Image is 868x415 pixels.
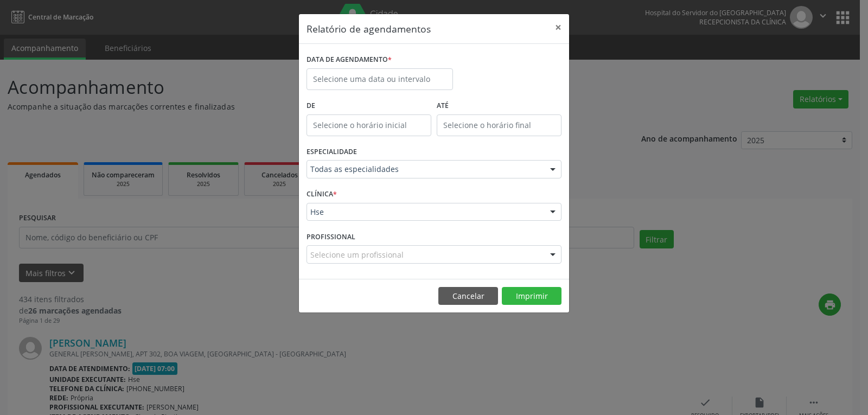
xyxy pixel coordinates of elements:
[310,249,404,260] span: Selecione um profissional
[437,98,561,114] label: ATÉ
[547,14,569,41] button: Close
[310,207,539,218] span: Hse
[438,287,498,305] button: Cancelar
[502,287,561,305] button: Imprimir
[310,164,539,175] span: Todas as especialidades
[307,186,337,203] label: CLÍNICA
[307,52,392,68] label: DATA DE AGENDAMENTO
[307,98,431,114] label: De
[307,228,355,245] label: PROFISSIONAL
[307,22,431,36] h5: Relatório de agendamentos
[307,114,431,136] input: Selecione o horário inicial
[307,144,357,161] label: ESPECIALIDADE
[437,114,561,136] input: Selecione o horário final
[307,68,453,90] input: Selecione uma data ou intervalo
